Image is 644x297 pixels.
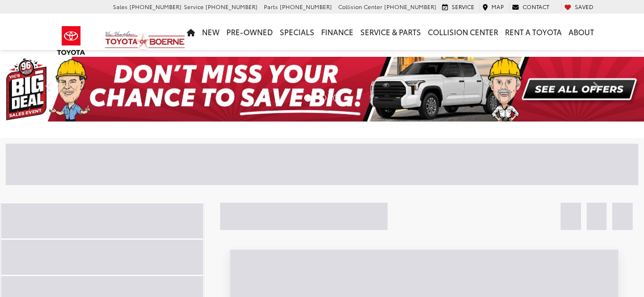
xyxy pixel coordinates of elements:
a: Home [183,14,199,50]
span: [PHONE_NUMBER] [205,2,258,11]
a: My Saved Vehicles [561,3,596,11]
a: New [199,14,223,50]
span: Map [491,2,504,11]
a: Map [479,3,507,11]
a: About [565,14,597,50]
span: [PHONE_NUMBER] [280,2,332,11]
span: Service [184,2,204,11]
a: Pre-Owned [223,14,276,50]
a: Service [439,3,477,11]
span: Contact [523,2,549,11]
img: Vic Vaughan Toyota of Boerne [104,31,186,51]
span: Collision Center [338,2,382,11]
span: Parts [264,2,278,11]
span: Saved [575,2,594,11]
span: Sales [113,2,128,11]
span: [PHONE_NUMBER] [384,2,436,11]
a: Contact [509,3,552,11]
a: Service & Parts: Opens in a new tab [357,14,424,50]
img: Toyota [50,22,92,59]
a: Rent a Toyota [502,14,565,50]
span: Service [452,2,474,11]
span: [PHONE_NUMBER] [129,2,182,11]
a: Specials [276,14,318,50]
a: Finance [318,14,357,50]
a: Collision Center [424,14,502,50]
